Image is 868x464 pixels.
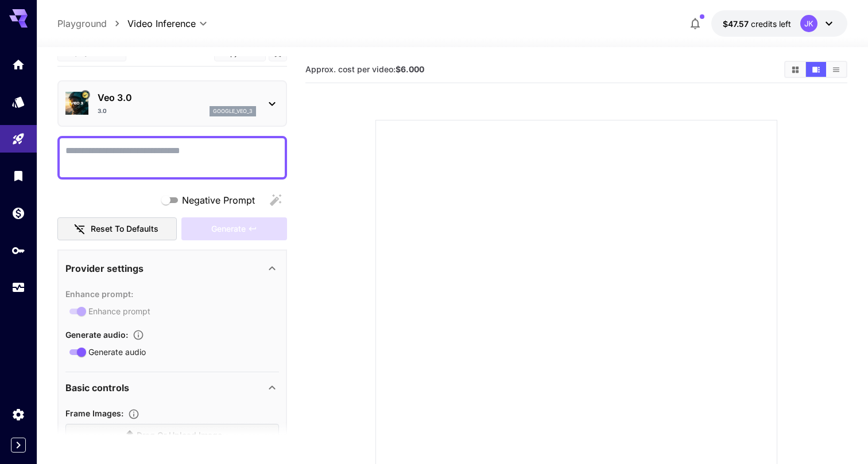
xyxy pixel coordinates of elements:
span: Generate audio [88,346,146,358]
button: Expand sidebar [11,438,26,453]
div: Certified Model – Vetted for best performance and includes a commercial license.Veo 3.03.0google_... [65,86,279,121]
div: Show videos in grid viewShow videos in video viewShow videos in list view [784,61,847,78]
p: Veo 3.0 [98,91,256,104]
a: Playground [57,17,107,30]
nav: breadcrumb [57,17,127,30]
button: Show videos in list view [826,62,846,77]
p: 3.0 [98,107,107,115]
button: Upload frame images. [123,408,144,420]
div: Settings [11,407,25,422]
div: $47.565 [723,18,791,30]
span: Approx. cost per video: [305,64,424,74]
div: Provider settings [65,255,279,282]
div: Home [11,57,25,72]
button: $47.565JK [711,10,847,37]
button: Certified Model – Vetted for best performance and includes a commercial license. [81,91,90,100]
div: Basic controls [65,374,279,401]
span: Video Inference [127,17,196,30]
div: Models [11,95,25,109]
span: Negative Prompt [182,193,255,207]
div: API Keys [11,243,25,258]
div: Playground [11,132,25,146]
span: credits left [751,19,791,29]
b: $6.000 [396,64,424,74]
span: Frame Images : [65,408,123,418]
div: Wallet [11,206,25,220]
p: Provider settings [65,262,144,275]
span: $47.57 [723,19,751,29]
span: Generate audio : [65,330,128,340]
button: Show videos in video view [806,62,826,77]
p: Basic controls [65,381,129,395]
button: Reset to defaults [57,217,177,241]
p: google_veo_3 [213,107,253,115]
div: JK [800,15,817,32]
button: Show videos in grid view [785,62,805,77]
div: Library [11,169,25,183]
div: Usage [11,280,25,295]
